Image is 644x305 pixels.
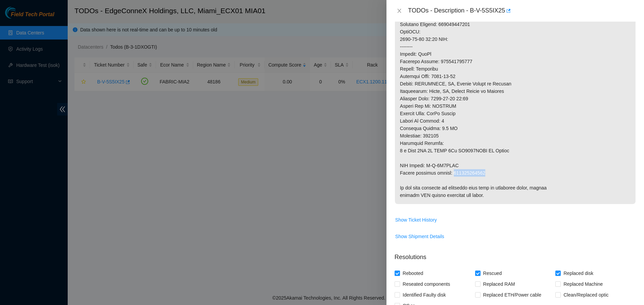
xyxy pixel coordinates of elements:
span: Rescued [481,268,505,279]
span: Replaced RAM [481,279,518,289]
span: Rebooted [400,268,426,279]
span: Replaced Machine [561,279,605,289]
span: Show Ticket History [395,216,437,224]
span: Reseated components [400,279,453,289]
button: Close [395,8,404,14]
span: Replaced ETH/Power cable [481,289,544,300]
span: Clean/Replaced optic [561,289,611,300]
span: close [397,8,402,14]
span: Show Shipment Details [395,233,444,240]
span: Replaced disk [561,268,596,279]
span: Identified Faulty disk [400,289,449,300]
button: Show Ticket History [395,214,437,225]
p: Resolutions [395,247,636,262]
div: TODOs - Description - B-V-5S5IX25 [408,5,636,16]
button: Show Shipment Details [395,231,445,242]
